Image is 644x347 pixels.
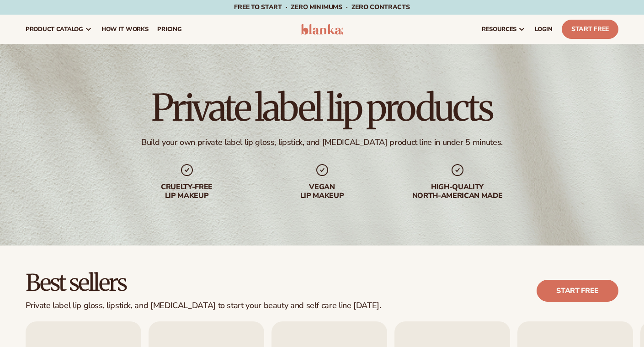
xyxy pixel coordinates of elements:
h2: Best sellers [26,271,381,295]
div: High-quality North-american made [399,183,516,200]
div: Vegan lip makeup [264,183,381,200]
span: product catalog [26,26,83,33]
span: How It Works [101,26,149,33]
a: How It Works [97,15,153,44]
a: Start free [537,280,618,302]
a: product catalog [21,15,97,44]
a: pricing [153,15,186,44]
h1: Private label lip products [151,90,492,126]
a: resources [477,15,530,44]
div: Build your own private label lip gloss, lipstick, and [MEDICAL_DATA] product line in under 5 minu... [141,137,503,148]
div: Cruelty-free lip makeup [128,183,245,200]
a: LOGIN [530,15,557,44]
span: LOGIN [535,26,553,33]
img: logo [301,24,344,35]
span: resources [482,26,516,33]
a: Start Free [562,20,618,39]
div: Private label lip gloss, lipstick, and [MEDICAL_DATA] to start your beauty and self care line [DA... [26,301,381,311]
span: Free to start · ZERO minimums · ZERO contracts [234,3,410,11]
span: pricing [157,26,181,33]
